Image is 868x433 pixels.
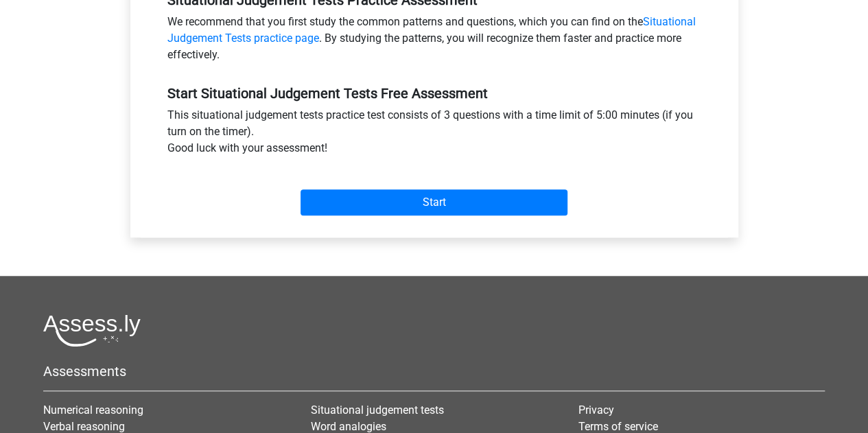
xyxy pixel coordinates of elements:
input: Start [301,189,567,215]
img: Assessly logo [43,314,141,347]
a: Terms of service [578,420,657,433]
a: Situational judgement tests [311,403,444,417]
a: Word analogies [311,420,386,433]
div: We recommend that you first study the common patterns and questions, which you can find on the . ... [157,14,712,69]
a: Privacy [578,403,613,417]
a: Numerical reasoning [43,403,143,417]
h5: Start Situational Judgement Tests Free Assessment [167,85,701,102]
div: This situational judgement tests practice test consists of 3 questions with a time limit of 5:00 ... [157,107,712,162]
h5: Assessments [43,363,825,379]
a: Verbal reasoning [43,420,125,433]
